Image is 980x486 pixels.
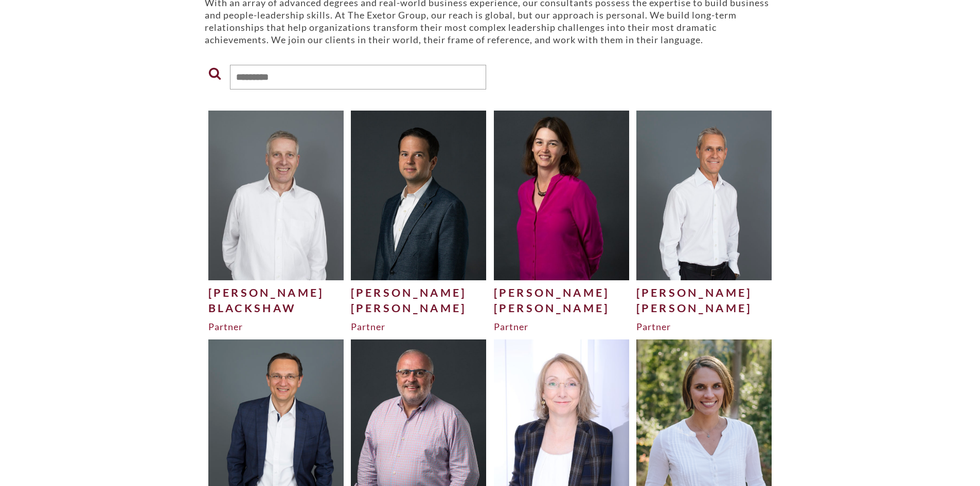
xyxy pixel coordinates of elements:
img: Craig-Mitchell-Website-500x625.jpg [636,111,772,280]
div: Partner [636,320,772,333]
a: [PERSON_NAME]BlackshawPartner [208,111,344,333]
div: [PERSON_NAME] [494,285,630,300]
div: [PERSON_NAME] [636,300,772,316]
div: [PERSON_NAME] [494,300,630,316]
div: Partner [208,320,344,333]
img: Philipp-Ebert_edited-1-500x625.jpg [351,111,487,280]
div: [PERSON_NAME] [208,285,344,300]
img: Julie-H-500x625.jpg [494,111,630,280]
div: [PERSON_NAME] [351,285,487,300]
div: [PERSON_NAME] [636,285,772,300]
a: [PERSON_NAME][PERSON_NAME]Partner [636,111,772,333]
a: [PERSON_NAME][PERSON_NAME]Partner [351,111,487,333]
a: [PERSON_NAME][PERSON_NAME]Partner [494,111,630,333]
div: Partner [494,320,630,333]
div: Blackshaw [208,300,344,316]
div: Partner [351,320,487,333]
img: Dave-Blackshaw-for-website2-500x625.jpg [208,111,344,280]
div: [PERSON_NAME] [351,300,487,316]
